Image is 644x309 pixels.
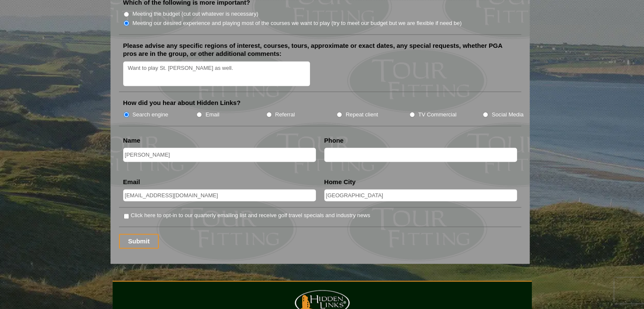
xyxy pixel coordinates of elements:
[492,110,523,119] label: Social Media
[123,136,141,145] label: Name
[275,110,295,119] label: Referral
[133,10,258,18] label: Meeting the budget (cut out whatever is necessary)
[205,110,219,119] label: Email
[119,234,159,248] input: Submit
[131,211,370,220] label: Click here to opt-in to our quarterly emailing list and receive golf travel specials and industry...
[123,61,310,86] textarea: Want to play St. [PERSON_NAME] as well.
[345,110,378,119] label: Repeat client
[324,136,344,145] label: Phone
[123,178,140,186] label: Email
[418,110,456,119] label: TV Commercial
[123,99,241,107] label: How did you hear about Hidden Links?
[133,110,169,119] label: Search engine
[133,19,462,28] label: Meeting our desired experience and playing most of the courses we want to play (try to meet our b...
[324,178,356,186] label: Home City
[123,41,517,58] label: Please advise any specific regions of interest, courses, tours, approximate or exact dates, any s...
